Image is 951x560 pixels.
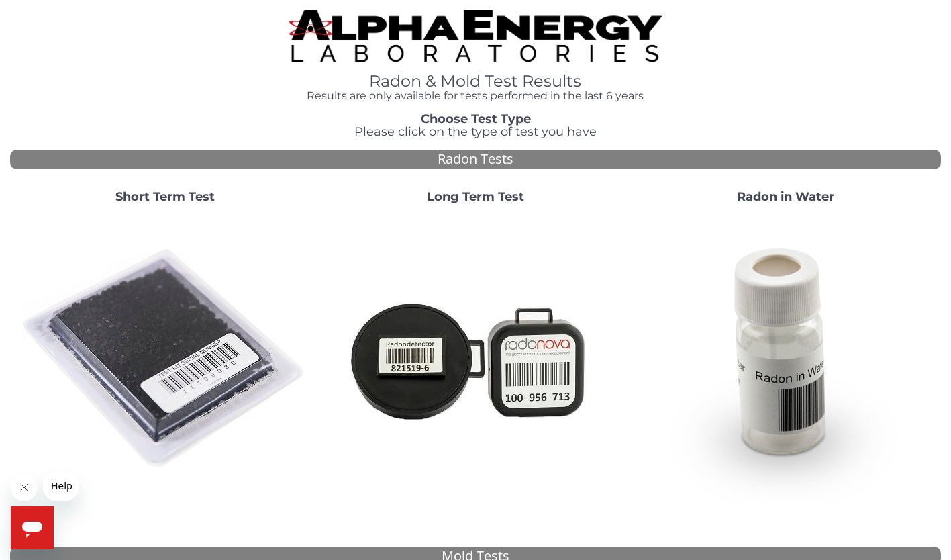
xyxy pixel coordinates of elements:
img: Radtrak2vsRadtrak3.jpg [331,215,619,504]
div: Radon Tests [10,150,941,169]
strong: Long Term Test [427,189,524,204]
iframe: Button to launch messaging window [11,506,54,549]
strong: Radon in Water [737,189,834,204]
span: Please click on the type of test you have [354,124,597,139]
strong: Choose Test Type [421,111,531,126]
iframe: Message from company [43,471,79,501]
h4: Results are only available for tests performed in the last 6 years [289,90,662,102]
strong: Short Term Test [115,189,215,204]
img: ShortTerm.jpg [21,215,309,504]
img: TightCrop.jpg [289,10,662,62]
img: RadoninWater.jpg [642,215,930,504]
iframe: Close message [11,474,38,501]
h1: Radon & Mold Test Results [289,73,662,90]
